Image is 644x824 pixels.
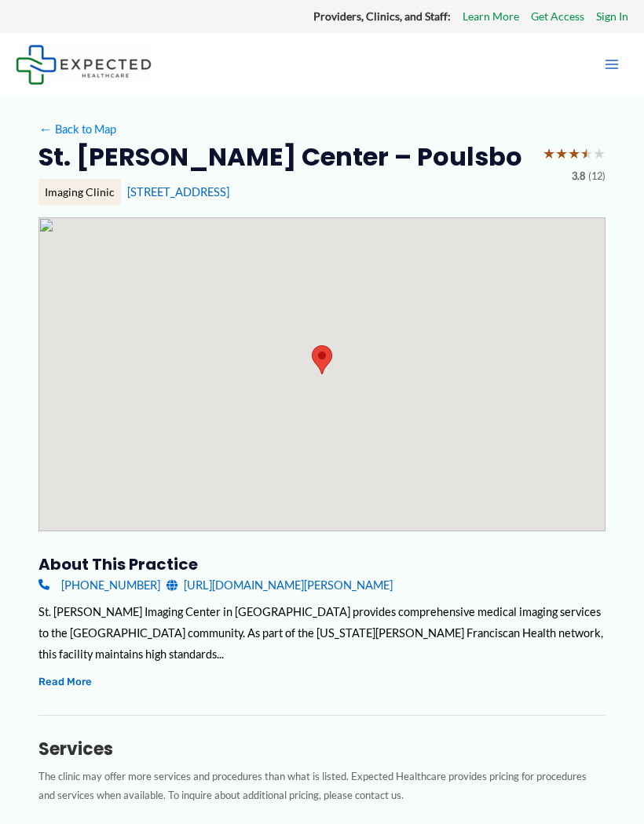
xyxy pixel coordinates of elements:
span: 3.8 [572,167,585,186]
span: ★ [593,140,606,167]
h3: Services [38,738,606,760]
span: (12) [588,167,606,186]
strong: Providers, Clinics, and Staff: [313,9,451,23]
h2: St. [PERSON_NAME] Center – Poulsbo [38,140,522,173]
h3: About this practice [38,554,606,574]
button: Main menu toggle [595,48,628,81]
a: Get Access [531,6,584,27]
button: Read More [38,673,92,691]
div: Imaging Clinic [38,179,121,206]
a: Learn More [463,6,519,27]
div: St. [PERSON_NAME] Imaging Center in [GEOGRAPHIC_DATA] provides comprehensive medical imaging serv... [38,601,606,665]
a: ←Back to Map [38,118,116,140]
a: Sign In [596,6,628,27]
a: [STREET_ADDRESS] [127,185,229,199]
a: [PHONE_NUMBER] [38,574,160,596]
span: ← [38,122,53,137]
a: [URL][DOMAIN_NAME][PERSON_NAME] [166,574,393,596]
span: ★ [543,140,555,167]
img: Expected Healthcare Logo - side, dark font, small [16,45,152,85]
span: ★ [568,140,580,167]
span: ★ [580,140,593,167]
span: ★ [555,140,568,167]
p: The clinic may offer more services and procedures than what is listed. Expected Healthcare provid... [38,767,606,805]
